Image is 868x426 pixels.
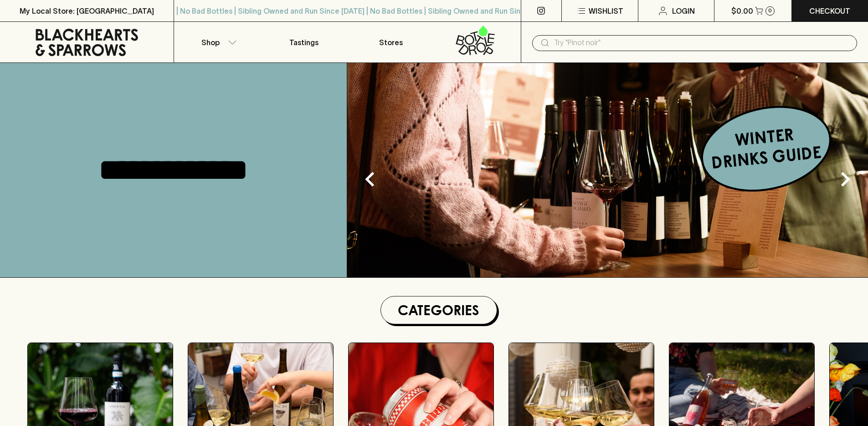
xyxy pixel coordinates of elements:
p: Wishlist [589,5,623,16]
a: Stores [348,22,434,62]
p: 0 [768,8,772,13]
img: optimise [347,63,868,277]
input: Try "Pinot noir" [554,36,850,50]
p: $0.00 [731,5,753,16]
button: Next [827,161,863,197]
button: Shop [174,22,261,62]
p: Shop [201,37,220,48]
a: Tastings [261,22,347,62]
p: Login [672,5,695,16]
p: Tastings [289,37,318,48]
p: My Local Store: [GEOGRAPHIC_DATA] [20,5,154,16]
button: Previous [352,161,388,197]
h1: Categories [385,300,493,320]
p: Stores [379,37,403,48]
p: Checkout [809,5,850,16]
